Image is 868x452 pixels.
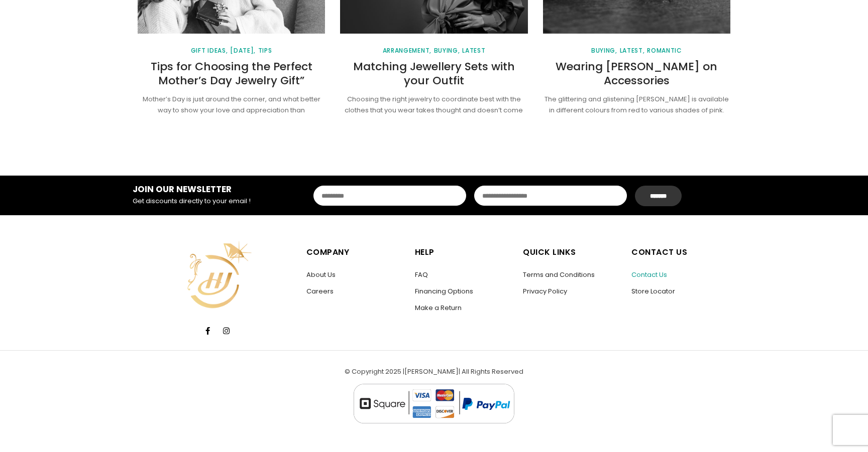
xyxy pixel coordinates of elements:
[523,245,621,259] h5: Quick Links
[523,286,567,296] a: Privacy Policy
[591,48,617,54] a: buying
[631,286,675,296] a: Store Locator
[556,59,717,89] a: Wearing [PERSON_NAME] on Accessories
[133,367,735,436] div: © Copyright 2025 | | All Rights Reserved
[133,196,270,207] p: Get discounts directly to your email !
[353,59,515,89] a: Matching Jewellery Sets with your Outfit
[340,94,527,117] p: Choosing the right jewelry to coordinate best with the clothes that you wear takes thought and do...
[306,245,405,259] h5: Company
[523,270,595,279] a: Terms and Conditions
[306,286,334,296] a: Careers
[647,48,682,54] a: Romantic
[415,303,462,313] a: Make a Return
[462,48,485,54] a: Latest
[434,48,460,54] a: buying
[415,245,513,259] h5: Help
[151,59,312,89] a: Tips for Choosing the Perfect Mother’s Day Jewelry Gift”
[543,94,730,117] p: The glittering and glistening [PERSON_NAME] is available in different colours from red to various...
[191,48,228,54] a: Gift Ideas
[383,48,431,54] a: arrangement
[415,270,428,279] a: FAQ
[620,48,645,54] a: Latest
[353,383,515,424] img: logo_footer
[415,286,473,296] a: Financing Options
[631,245,730,259] h5: Contact Us
[138,94,325,117] p: Mother’s Day is just around the corner, and what better way to show your love and appreciation than
[133,183,232,195] strong: JOIN OUR NEWSLETTER
[306,270,336,279] a: About Us
[258,48,272,54] a: Tips
[631,270,667,279] a: Contact Us
[230,48,256,54] a: [DATE]
[404,367,459,376] a: [PERSON_NAME]
[177,235,257,315] img: HJiconWeb-05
